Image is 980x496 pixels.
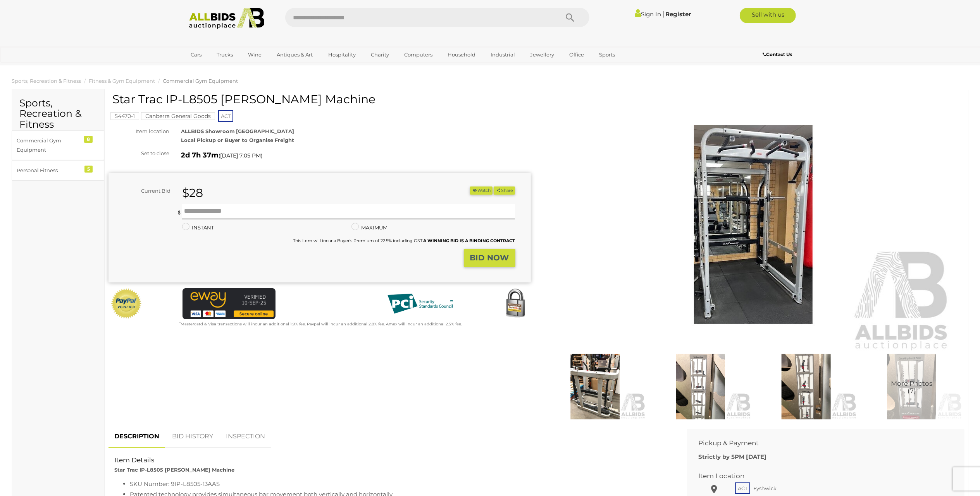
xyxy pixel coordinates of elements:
[182,223,214,232] label: INSTANT
[110,113,139,119] a: 54470-1
[17,166,81,175] div: Personal Fitness
[564,48,589,61] a: Office
[130,479,670,489] li: SKU Number: 9IP-L8505-13AAS
[109,425,165,448] a: DESCRIPTION
[699,472,941,480] h2: Item Location
[84,166,93,173] div: 5
[500,288,531,319] img: Secured by Rapid SSL
[212,48,238,61] a: Trucks
[186,61,251,74] a: [GEOGRAPHIC_DATA]
[114,467,234,473] strong: Star Trac IP-L8505 [PERSON_NAME] Machine
[323,48,361,61] a: Hospitality
[141,113,215,119] a: Canberra General Goods
[219,152,263,159] span: ( )
[594,48,620,61] a: Sports
[751,483,778,493] span: Fyshwick
[551,8,589,27] button: Search
[110,288,142,319] img: Official PayPal Seal
[220,425,271,448] a: INSPECTION
[650,354,751,419] img: Star Trac IP-L8505 Max Rack Smith Machine
[544,354,646,419] img: Star Trac IP-L8505 Max Rack Smith Machine
[293,238,515,243] small: This Item will incur a Buyer's Premium of 22.5% including GST.
[891,380,933,395] span: More Photos (7)
[166,425,219,448] a: BID HISTORY
[141,112,215,120] mark: Canberra General Goods
[179,322,462,327] small: Mastercard & Visa transactions will incur an additional 1.9% fee. Paypal will incur an additional...
[112,93,529,106] h1: Star Trac IP-L8505 [PERSON_NAME] Machine
[243,48,267,61] a: Wine
[464,249,515,267] button: BID NOW
[470,186,493,195] li: Watch this item
[443,48,481,61] a: Household
[665,10,691,18] a: Register
[555,97,952,352] img: Star Trac IP-L8505 Max Rack Smith Machine
[740,8,796,23] a: Sell with us
[17,136,81,154] div: Commercial Gym Equipment
[186,48,207,61] a: Cars
[755,354,857,419] img: Star Trac IP-L8505 Max Rack Smith Machine
[699,453,767,460] b: Strictly by 5PM [DATE]
[183,288,276,319] img: eWAY Payment Gateway
[861,354,963,419] a: More Photos(7)
[181,151,219,159] strong: 2d 7h 37m
[110,112,139,120] mark: 54470-1
[662,10,664,18] span: |
[12,130,104,160] a: Commercial Gym Equipment 8
[351,223,388,232] label: MAXIMUM
[220,152,261,159] span: [DATE] 7:05 PM
[12,78,81,84] a: Sports, Recreation & Fitness
[12,160,104,181] a: Personal Fitness 5
[114,457,670,464] h2: Item Details
[89,78,155,84] a: Fitness & Gym Equipment
[272,48,318,61] a: Antiques & Art
[525,48,559,61] a: Jewellery
[399,48,437,61] a: Computers
[181,128,295,134] strong: ALLBIDS Showroom [GEOGRAPHIC_DATA]
[763,50,794,59] a: Contact Us
[185,8,269,29] img: Allbids.com.au
[103,127,175,136] div: Item location
[182,186,203,200] strong: $28
[366,48,394,61] a: Charity
[103,149,175,158] div: Set to close
[486,48,520,61] a: Industrial
[470,253,509,262] strong: BID NOW
[218,110,233,122] span: ACT
[635,10,661,18] a: Sign In
[109,186,176,195] div: Current Bid
[494,186,515,195] button: Share
[735,482,750,494] span: ACT
[470,186,493,195] button: Watch
[763,51,792,57] b: Contact Us
[381,288,459,319] img: PCI DSS compliant
[84,136,93,143] div: 8
[163,78,238,84] a: Commercial Gym Equipment
[19,98,96,130] h2: Sports, Recreation & Fitness
[861,354,963,419] img: Star Trac IP-L8505 Max Rack Smith Machine
[423,238,515,243] b: A WINNING BID IS A BINDING CONTRACT
[181,137,295,143] strong: Local Pickup or Buyer to Organise Freight
[699,440,941,447] h2: Pickup & Payment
